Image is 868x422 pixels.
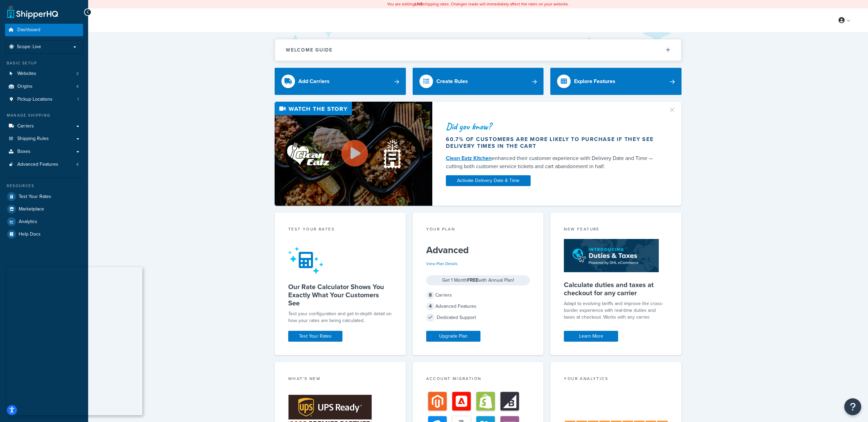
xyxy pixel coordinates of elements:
[5,190,83,203] a: Test Your Rates
[426,313,530,322] div: Dedicated Support
[5,216,83,228] a: Analytics
[5,228,83,240] a: Help Docs
[5,158,83,171] a: Advanced Features4
[415,1,423,7] b: LIVE
[298,77,330,86] div: Add Carriers
[76,71,79,77] span: 2
[5,67,83,80] li: Websites
[77,97,79,102] span: 1
[17,84,33,89] span: Origins
[19,219,37,225] span: Analytics
[426,261,458,267] a: View Plan Details
[5,60,83,66] div: Basic Setup
[426,245,530,256] h5: Advanced
[275,39,681,61] button: Welcome Guide
[5,145,83,158] a: Boxes
[275,102,432,206] img: Video thumbnail
[5,113,83,118] div: Manage Shipping
[5,24,83,36] a: Dashboard
[564,226,668,234] div: New Feature
[5,93,83,106] a: Pickup Locations1
[564,281,668,297] h5: Calculate duties and taxes at checkout for any carrier
[17,136,49,142] span: Shipping Rules
[5,80,83,93] a: Origins4
[286,47,333,53] h2: Welcome Guide
[288,310,392,324] div: Test your configuration and get in-depth detail on how your rates are being calculated.
[5,67,83,80] a: Websites2
[436,77,468,86] div: Create Rules
[5,158,83,171] li: Advanced Features
[426,226,530,234] div: Your Plan
[76,162,79,167] span: 4
[446,136,660,149] div: 60.7% of customers are more likely to purchase if they see delivery times in the cart
[19,232,41,237] span: Help Docs
[17,71,36,77] span: Websites
[564,300,668,321] p: Adapt to evolving tariffs and improve the cross-border experience with real-time duties and taxes...
[467,277,478,284] strong: FREE
[446,154,492,162] a: Clean Eatz Kitchen
[426,290,530,300] div: Carriers
[426,302,530,311] div: Advanced Features
[5,203,83,215] a: Marketplace
[564,331,618,342] a: Learn More
[564,376,668,383] div: Your Analytics
[446,154,660,170] div: enhanced their customer experience with Delivery Date and Time — cutting both customer service ti...
[5,133,83,145] a: Shipping Rules
[19,194,51,200] span: Test Your Rates
[17,123,34,129] span: Carriers
[17,162,58,167] span: Advanced Features
[17,44,41,50] span: Scope: Live
[413,68,544,95] a: Create Rules
[19,206,44,212] span: Marketplace
[288,376,392,383] div: What's New
[76,84,79,89] span: 4
[288,283,392,307] h5: Our Rate Calculator Shows You Exactly What Your Customers See
[5,183,83,189] div: Resources
[17,97,53,102] span: Pickup Locations
[288,226,392,234] div: Test your rates
[426,376,530,383] div: Account Migration
[426,275,530,285] div: Get 1 Month with Annual Plan!
[5,80,83,93] li: Origins
[5,93,83,106] li: Pickup Locations
[426,291,434,299] span: 8
[17,149,31,155] span: Boxes
[844,398,861,415] button: Open Resource Center
[288,331,342,342] a: Test Your Rates
[426,302,434,310] span: 4
[426,331,480,342] a: Upgrade Plan
[17,27,40,33] span: Dashboard
[550,68,682,95] a: Explore Features
[275,68,406,95] a: Add Carriers
[446,175,531,186] a: Activate Delivery Date & Time
[5,120,83,133] a: Carriers
[446,122,660,131] div: Did you know?
[574,77,615,86] div: Explore Features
